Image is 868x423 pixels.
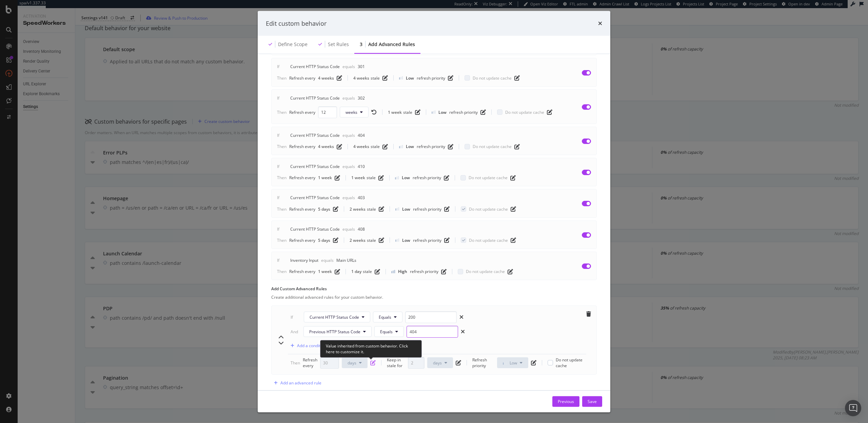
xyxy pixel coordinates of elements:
[371,75,380,81] div: stale
[290,64,340,70] div: Current HTTP Status Code
[342,64,355,70] div: Equals
[374,326,404,337] button: Equals
[410,269,438,275] div: refresh priority
[318,75,334,81] div: 4 weeks
[328,41,349,48] div: Set rules
[388,109,402,115] div: 1 week
[277,269,287,275] div: Then
[363,269,372,275] div: stale
[318,269,332,275] div: 1 week
[503,362,507,365] img: Yo1DZTjnOBfEZTkXj00cav03WZSR3qnEnDcAAAAASUVORK5CYII=
[310,314,359,320] span: Current HTTP Status Code
[448,76,453,81] div: pen-to-square
[337,144,342,149] div: pen-to-square
[291,314,293,320] div: If
[449,109,478,115] div: refresh priority
[278,340,284,345] div: chevron-down
[582,396,602,407] button: Save
[346,109,357,115] span: weeks
[277,95,279,101] div: If
[556,357,584,368] span: Do not update cache
[399,145,403,148] img: Yo1DZTjnOBfEZTkXj00cav03WZSR3qnEnDcAAAAASUVORK5CYII=
[277,258,279,263] div: If
[358,132,365,138] div: 404
[318,237,330,243] div: 5 days
[342,195,355,201] div: Equals
[291,329,298,335] div: And
[266,19,327,28] div: Edit custom behavior
[558,398,574,404] div: Previous
[278,41,308,48] div: Define scope
[432,111,436,114] img: Yo1DZTjnOBfEZTkXj00cav03WZSR3qnEnDcAAAAASUVORK5CYII=
[271,286,597,292] div: Add Custom Advanced Rules
[333,207,338,212] div: pen-to-square
[290,195,340,201] div: Current HTTP Status Code
[417,144,445,150] div: refresh priority
[531,360,536,366] div: pen-to-square
[427,358,453,368] button: days
[277,195,279,201] div: If
[469,237,508,243] span: Do not update cache
[387,357,405,368] div: Keep in stale for
[598,19,602,28] div: times
[375,269,380,274] div: pen-to-square
[277,109,287,115] div: Then
[399,77,403,80] img: Yo1DZTjnOBfEZTkXj00cav03WZSR3qnEnDcAAAAASUVORK5CYII=
[402,206,410,212] div: Low
[444,207,450,212] div: pen-to-square
[845,400,861,416] div: Open Intercom Messenger
[277,64,279,70] div: If
[415,110,420,115] div: pen-to-square
[277,132,279,138] div: If
[459,315,463,320] div: xmark
[353,144,369,150] div: 4 weeks
[304,312,370,323] button: Current HTTP Status Code
[277,75,287,81] div: Then
[514,76,520,81] div: pen-to-square
[335,269,340,274] div: pen-to-square
[278,335,284,340] div: chevron-up
[350,237,366,243] div: 2 weeks
[358,195,365,201] div: 403
[466,269,505,275] span: Do not update cache
[290,226,340,232] div: Current HTTP Status Code
[370,360,376,366] div: pen-to-square
[289,144,315,150] div: Refresh every
[289,269,315,275] div: Refresh every
[391,270,395,273] img: cRr4yx4cyByr8BeLxltRlzBPIAAAAAElFTkSuQmCC
[406,144,414,150] div: Low
[358,226,365,232] div: 408
[378,175,384,181] div: pen-to-square
[335,175,340,181] div: pen-to-square
[417,75,445,81] div: refresh priority
[289,75,315,81] div: Refresh every
[336,258,356,263] div: Main URLs
[353,75,369,81] div: 4 weeks
[444,175,449,181] div: pen-to-square
[472,357,494,368] div: Refresh priority
[413,237,441,243] div: refresh priority
[289,237,315,243] div: Refresh every
[379,207,384,212] div: pen-to-square
[289,109,315,115] div: Refresh every
[342,226,355,232] div: Equals
[277,226,279,232] div: If
[373,312,402,323] button: Equals
[342,164,355,170] div: Equals
[303,357,317,368] div: Refresh every
[342,358,368,368] button: days
[402,175,410,181] div: Low
[547,110,552,115] div: pen-to-square
[337,76,342,81] div: pen-to-square
[433,360,442,366] span: days
[398,269,407,275] div: High
[588,398,597,404] div: Save
[342,95,355,101] div: Equals
[514,144,520,149] div: pen-to-square
[382,76,388,81] div: pen-to-square
[456,360,461,366] div: pen-to-square
[288,340,326,351] button: Add a condition
[405,311,457,323] input: Status code
[290,164,340,170] div: Current HTTP Status Code
[290,258,318,263] div: Inventory Input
